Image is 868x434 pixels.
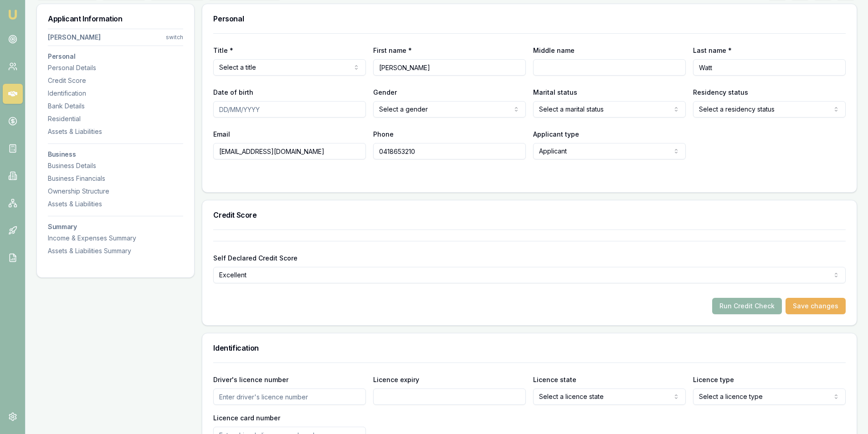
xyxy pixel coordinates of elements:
[213,376,288,383] label: Driver's licence number
[533,376,576,383] label: Licence state
[48,246,183,255] div: Assets & Liabilities Summary
[48,224,183,230] h3: Summary
[213,211,846,219] h3: Credit Score
[213,414,280,422] label: Licence card number
[48,199,183,209] div: Assets & Liabilities
[48,89,183,98] div: Identification
[213,101,366,117] input: DD/MM/YYYY
[373,376,419,383] label: Licence expiry
[48,174,183,183] div: Business Financials
[7,9,18,20] img: emu-icon-u.png
[48,114,183,123] div: Residential
[48,127,183,136] div: Assets & Liabilities
[48,187,183,196] div: Ownership Structure
[213,15,846,22] h3: Personal
[48,15,183,22] h3: Applicant Information
[712,298,782,314] button: Run Credit Check
[213,254,298,262] label: Self Declared Credit Score
[213,88,253,96] label: Date of birth
[533,46,575,54] label: Middle name
[48,53,183,60] h3: Personal
[693,46,732,54] label: Last name *
[213,344,846,352] h3: Identification
[786,298,846,314] button: Save changes
[373,46,412,54] label: First name *
[213,46,233,54] label: Title *
[48,33,101,42] div: [PERSON_NAME]
[48,234,183,243] div: Income & Expenses Summary
[373,88,397,96] label: Gender
[693,376,734,383] label: Licence type
[48,161,183,170] div: Business Details
[693,88,748,96] label: Residency status
[373,143,526,159] input: 0431 234 567
[48,151,183,158] h3: Business
[213,388,366,405] input: Enter driver's licence number
[48,63,183,72] div: Personal Details
[533,130,579,138] label: Applicant type
[533,88,577,96] label: Marital status
[373,130,394,138] label: Phone
[48,76,183,85] div: Credit Score
[48,102,183,111] div: Bank Details
[166,34,183,41] div: switch
[213,130,230,138] label: Email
